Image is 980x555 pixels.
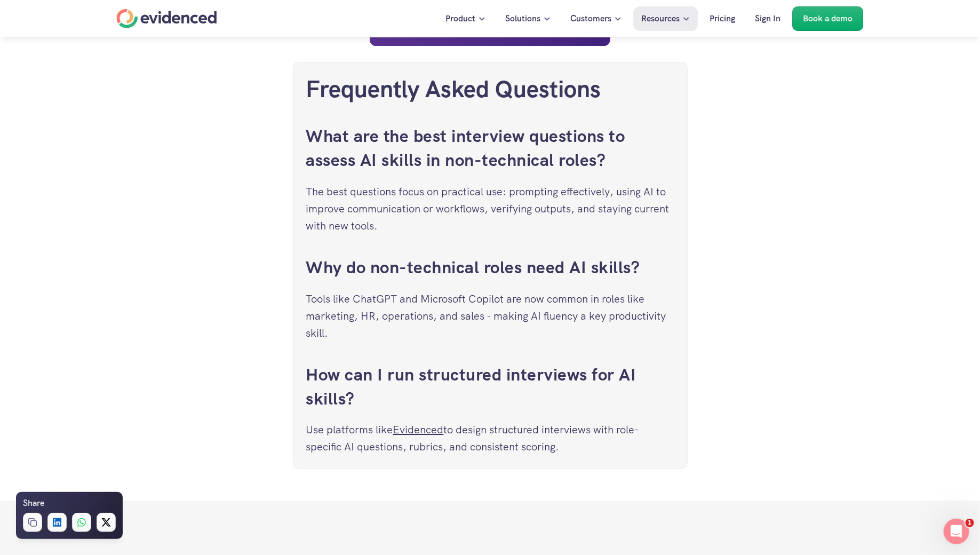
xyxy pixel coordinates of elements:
a: Sign In [747,6,789,31]
h3: Why do non-technical roles need AI skills? [306,256,674,280]
p: Resources [642,12,680,26]
h2: Frequently Asked Questions [306,75,674,104]
p: Customers [571,12,612,26]
p: Solutions [506,12,541,26]
p: The best questions focus on practical use: prompting effectively, using AI to improve communicati... [306,183,674,234]
p: Product [446,12,476,26]
a: Home [117,9,217,28]
p: Sign In [755,12,781,26]
iframe: Intercom live chat [944,519,969,544]
h6: Share [23,496,44,510]
a: Book a demo [793,6,864,31]
p: Pricing [710,12,736,26]
p: Book a demo [803,12,853,26]
p: Use platforms like to design structured interviews with role-specific AI questions, rubrics, and ... [306,421,674,455]
p: Tools like ChatGPT and Microsoft Copilot are now common in roles like marketing, HR, operations, ... [306,290,674,342]
h3: How can I run structured interviews for AI skills? [306,363,674,411]
h3: What are the best interview questions to assess AI skills in non-technical roles? [306,124,674,172]
span: 1 [966,519,974,527]
a: Evidenced [393,423,444,437]
a: Pricing [702,6,744,31]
